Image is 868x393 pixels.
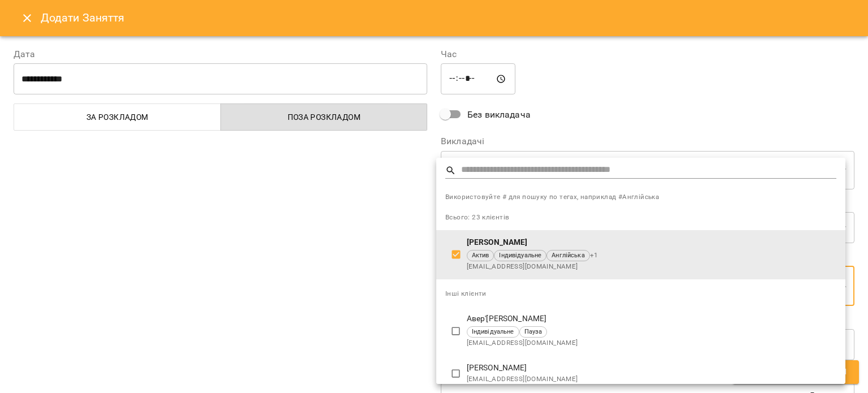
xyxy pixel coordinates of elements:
[467,313,836,325] p: Авер'[PERSON_NAME]
[520,327,547,337] span: Пауза
[547,251,589,261] span: Англійська
[445,213,509,221] span: Всього: 23 клієнтів
[467,251,494,261] span: Актив
[467,374,836,385] span: [EMAIL_ADDRESS][DOMAIN_NAME]
[494,251,546,261] span: Індивідуальне
[467,338,836,349] span: [EMAIL_ADDRESS][DOMAIN_NAME]
[445,192,836,203] span: Використовуйте # для пошуку по тегах, наприклад #Англійська
[590,250,598,261] span: + 1
[467,327,519,337] span: Індивідуальне
[467,237,836,248] p: [PERSON_NAME]
[445,290,487,297] span: Інші клієнти
[467,261,836,273] span: [EMAIL_ADDRESS][DOMAIN_NAME]
[467,362,836,374] p: [PERSON_NAME]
